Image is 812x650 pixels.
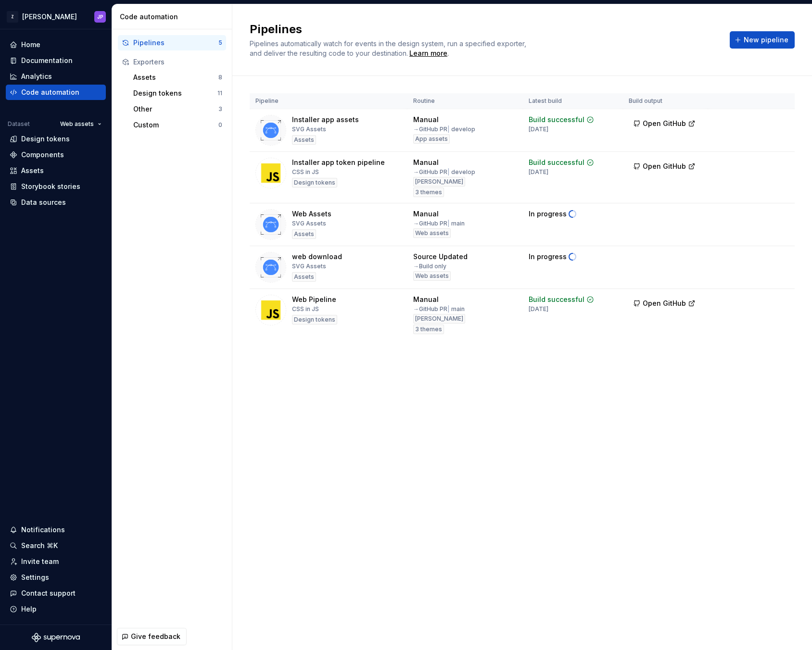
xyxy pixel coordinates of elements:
span: | [447,305,450,312]
th: Routine [407,93,523,109]
span: Web assets [60,120,94,128]
div: Assets [292,135,316,145]
div: Design tokens [21,134,70,144]
div: Contact support [21,588,76,598]
div: Z [7,11,18,23]
div: Web assets [413,228,451,238]
button: Z[PERSON_NAME]JP [2,6,110,27]
div: Pipelines [133,38,218,48]
div: Custom [133,120,218,130]
div: Home [21,40,40,50]
div: Design tokens [133,88,217,98]
div: CSS in JS [292,168,319,176]
a: Learn more [409,49,447,58]
div: Manual [413,209,439,219]
div: Data sources [21,198,66,207]
span: Give feedback [131,632,180,641]
div: In progress [529,209,567,219]
button: Open GitHub [629,115,700,132]
div: Web assets [413,271,451,281]
div: Exporters [133,57,222,67]
span: | [447,168,450,175]
div: [DATE] [529,168,548,176]
div: 11 [217,89,222,97]
span: 3 themes [415,325,442,333]
div: In progress [529,252,567,262]
div: 8 [218,74,222,81]
a: Settings [6,570,106,585]
div: Components [21,150,64,160]
span: . [408,50,449,57]
div: [DATE] [529,125,548,133]
a: Storybook stories [6,179,106,194]
button: Assets8 [129,70,226,85]
div: Storybook stories [21,182,80,191]
div: Manual [413,115,439,125]
div: Build successful [529,115,584,125]
button: Search ⌘K [6,538,106,553]
div: web download [292,252,342,262]
a: Components [6,147,106,162]
div: Web Assets [292,209,331,219]
div: → GitHub PR main [413,220,465,227]
div: Help [21,604,37,614]
div: JP [97,13,103,21]
div: Web Pipeline [292,295,336,304]
button: Other3 [129,101,226,117]
button: Help [6,601,106,617]
div: Code automation [120,12,228,22]
div: SVG Assets [292,262,326,270]
div: 5 [218,39,222,47]
div: Code automation [21,87,79,97]
div: Settings [21,573,49,582]
a: Analytics [6,69,106,84]
button: Open GitHub [629,295,700,312]
h2: Pipelines [250,22,718,37]
a: Data sources [6,195,106,210]
div: → GitHub PR develop [413,125,475,133]
div: [PERSON_NAME] [413,177,465,187]
div: Manual [413,158,439,167]
button: Contact support [6,586,106,601]
div: Notifications [21,525,65,535]
div: → Build only [413,262,446,270]
div: [PERSON_NAME] [22,12,77,22]
div: Documentation [21,56,73,65]
button: New pipeline [730,31,795,49]
th: Pipeline [250,93,407,109]
div: → GitHub PR main [413,305,465,313]
span: New pipeline [744,35,788,45]
a: Design tokens [6,131,106,147]
div: [PERSON_NAME] [413,314,465,324]
div: 3 [218,105,222,113]
div: Other [133,104,218,114]
div: Dataset [8,120,30,128]
a: Pipelines5 [118,35,226,50]
span: | [447,220,450,227]
div: Build successful [529,158,584,167]
a: Open GitHub [629,300,700,309]
div: Build successful [529,295,584,304]
div: Invite team [21,557,59,566]
span: Open GitHub [643,299,686,308]
div: Assets [21,166,44,175]
button: Give feedback [117,628,187,645]
div: Analytics [21,72,52,81]
svg: Supernova Logo [32,633,80,642]
div: Search ⌘K [21,541,58,550]
button: Open GitHub [629,158,700,175]
a: Open GitHub [629,163,700,172]
button: Design tokens11 [129,86,226,101]
a: Custom0 [129,117,226,133]
div: 0 [218,121,222,129]
th: Build output [623,93,708,109]
div: Installer app assets [292,115,359,125]
span: 3 themes [415,188,442,196]
span: Open GitHub [643,119,686,128]
div: Source Updated [413,252,468,262]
